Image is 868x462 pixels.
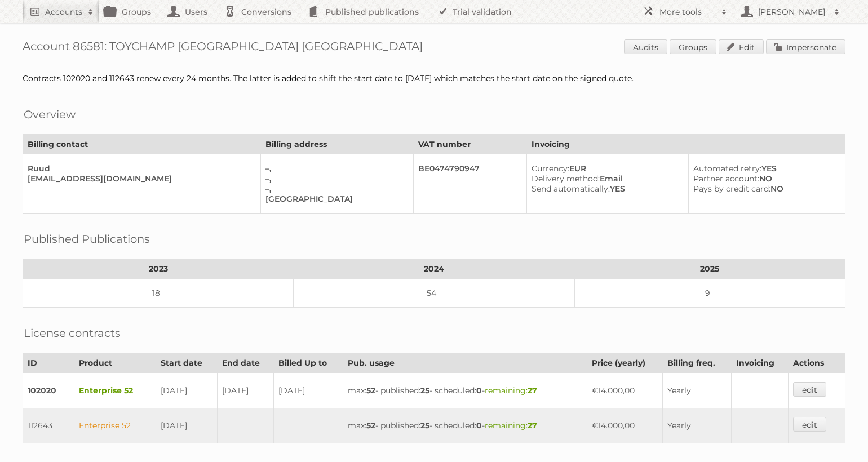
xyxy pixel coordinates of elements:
[23,353,74,373] th: ID
[23,279,294,308] td: 18
[793,382,826,397] a: edit
[156,408,217,443] td: [DATE]
[528,420,537,430] strong: 27
[476,420,482,430] strong: 0
[23,39,845,56] h1: Account 86581: TOYCHAMP [GEOGRAPHIC_DATA] [GEOGRAPHIC_DATA]
[662,373,731,408] td: Yearly
[766,39,845,54] a: Impersonate
[574,279,845,308] td: 9
[74,408,156,443] td: Enterprise 52
[45,6,82,17] h2: Accounts
[343,353,587,373] th: Pub. usage
[366,385,375,396] strong: 52
[693,174,836,184] div: NO
[532,163,679,174] div: EUR
[217,373,274,408] td: [DATE]
[294,279,575,308] td: 54
[662,408,731,443] td: Yearly
[574,259,845,279] th: 2025
[420,385,429,396] strong: 25
[532,184,679,194] div: YES
[693,163,836,174] div: YES
[659,6,716,17] h2: More tools
[413,135,526,154] th: VAT number
[793,417,826,432] a: edit
[23,408,74,443] td: 112643
[485,420,537,430] span: remaining:
[693,163,761,174] span: Automated retry:
[527,135,845,154] th: Invoicing
[28,174,251,184] div: [EMAIL_ADDRESS][DOMAIN_NAME]
[24,106,76,123] h2: Overview
[24,230,150,247] h2: Published Publications
[24,325,121,341] h2: License contracts
[74,353,156,373] th: Product
[476,385,482,396] strong: 0
[265,184,404,194] div: –,
[261,135,413,154] th: Billing address
[789,353,845,373] th: Actions
[587,353,662,373] th: Price (yearly)
[28,163,251,174] div: Ruud
[532,184,610,194] span: Send automatically:
[274,373,343,408] td: [DATE]
[755,6,829,17] h2: [PERSON_NAME]
[343,373,587,408] td: max: - published: - scheduled: -
[265,163,404,174] div: –,
[156,373,217,408] td: [DATE]
[217,353,274,373] th: End date
[265,174,404,184] div: –,
[624,39,667,54] a: Audits
[731,353,789,373] th: Invoicing
[587,373,662,408] td: €14.000,00
[23,259,294,279] th: 2023
[587,408,662,443] td: €14.000,00
[23,373,74,408] td: 102020
[719,39,764,54] a: Edit
[693,184,836,194] div: NO
[693,184,770,194] span: Pays by credit card:
[532,174,600,184] span: Delivery method:
[74,373,156,408] td: Enterprise 52
[156,353,217,373] th: Start date
[413,154,526,214] td: BE0474790947
[23,73,845,83] div: Contracts 102020 and 112643 renew every 24 months. The latter is added to shift the start date to...
[265,194,404,204] div: [GEOGRAPHIC_DATA]
[485,385,537,396] span: remaining:
[532,174,679,184] div: Email
[294,259,575,279] th: 2024
[420,420,429,430] strong: 25
[670,39,716,54] a: Groups
[343,408,587,443] td: max: - published: - scheduled: -
[693,174,759,184] span: Partner account:
[23,135,261,154] th: Billing contact
[366,420,375,430] strong: 52
[528,385,537,396] strong: 27
[274,353,343,373] th: Billed Up to
[532,163,569,174] span: Currency:
[662,353,731,373] th: Billing freq.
